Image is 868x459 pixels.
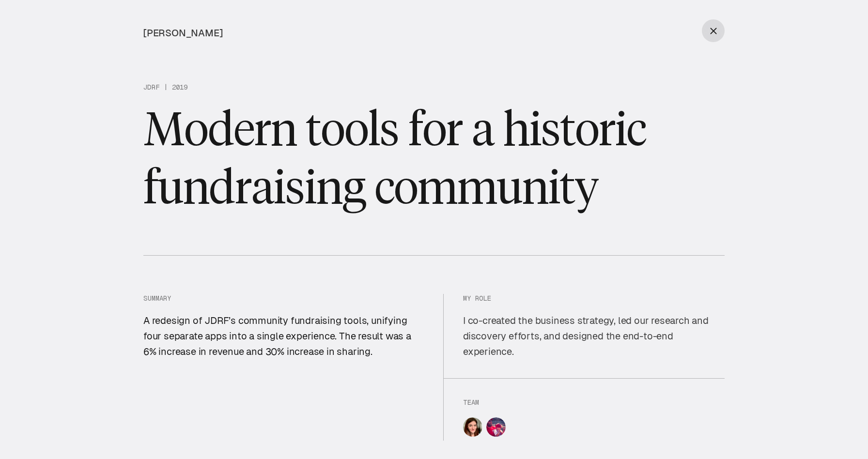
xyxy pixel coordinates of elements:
[143,294,424,304] p: Summary
[143,313,424,359] p: A redesign of JDRF’s community fundraising tools, unifying four separate apps into a single exper...
[463,398,725,408] p: Team
[463,313,725,359] p: I co-created the business strategy, led our research and discovery efforts, and designed the end-...
[143,83,725,92] p: JDRF | 2019
[143,100,725,216] h1: Modern tools for a historic fundraising community
[463,294,725,304] p: My role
